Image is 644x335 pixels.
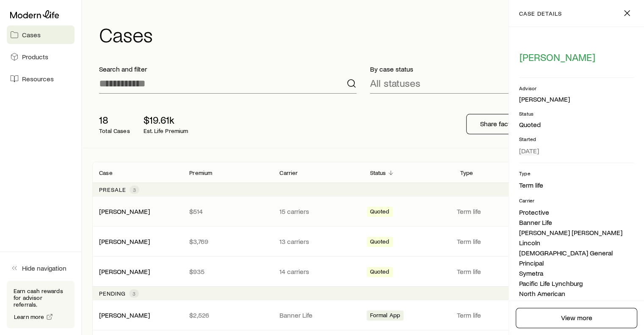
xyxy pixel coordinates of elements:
[519,268,634,278] li: Symetra
[519,227,634,238] li: [PERSON_NAME] [PERSON_NAME]
[370,268,390,277] span: Quoted
[519,136,634,142] p: Started
[99,311,150,319] a: [PERSON_NAME]
[519,51,596,64] button: [PERSON_NAME]
[370,208,390,217] span: Quoted
[133,290,135,297] span: 3
[519,180,634,190] li: Term life
[519,217,634,227] li: Banner Life
[279,169,298,176] p: Carrier
[519,238,634,248] li: Lincoln
[189,267,266,276] p: $935
[14,288,68,308] p: Earn cash rewards for advisor referrals.
[370,77,420,89] p: All statuses
[279,237,356,246] p: 13 carriers
[22,53,48,61] span: Products
[480,119,529,128] p: Share fact finder
[99,311,150,320] div: [PERSON_NAME]
[519,110,634,117] p: Status
[279,207,356,216] p: 15 carriers
[14,314,44,320] span: Learn more
[189,237,266,246] p: $3,769
[519,197,634,204] p: Carrier
[22,264,66,272] span: Hide navigation
[7,69,75,88] a: Resources
[519,120,634,129] p: Quoted
[7,47,75,66] a: Products
[457,237,540,246] p: Term life
[22,30,41,39] span: Cases
[370,169,386,176] p: Status
[99,207,150,216] div: [PERSON_NAME]
[99,65,357,73] p: Search and filter
[133,186,136,193] span: 3
[370,312,401,321] span: Formal App
[519,10,562,17] p: case details
[189,311,266,319] p: $2,526
[519,248,634,258] li: [DEMOGRAPHIC_DATA] General
[519,95,570,104] div: [PERSON_NAME]
[519,278,634,288] li: Pacific Life Lynchburg
[189,169,212,176] p: Premium
[460,169,473,176] p: Type
[144,114,188,126] p: $19.61k
[99,114,130,126] p: 18
[7,281,75,328] div: Earn cash rewards for advisor referrals.Learn more
[466,114,560,134] button: Share fact finder
[99,127,130,134] p: Total Cases
[519,258,634,268] li: Principal
[457,311,540,319] p: Term life
[519,299,634,309] li: Mutual of Omaha
[519,207,634,217] li: Protective
[516,308,637,328] a: View more
[279,267,356,276] p: 14 carriers
[457,267,540,276] p: Term life
[519,170,634,177] p: Type
[7,259,75,277] button: Hide navigation
[144,127,188,134] p: Est. Life Premium
[457,207,540,216] p: Term life
[370,65,627,73] p: By case status
[519,85,634,91] p: Advisor
[189,207,266,216] p: $514
[99,24,634,44] h1: Cases
[99,237,150,245] a: [PERSON_NAME]
[520,51,595,63] span: [PERSON_NAME]
[370,238,390,247] span: Quoted
[99,267,150,276] div: [PERSON_NAME]
[99,290,126,297] p: Pending
[99,267,150,275] a: [PERSON_NAME]
[519,288,634,299] li: North American
[99,169,113,176] p: Case
[22,75,54,83] span: Resources
[99,186,126,193] p: Presale
[279,311,356,319] p: Banner Life
[519,147,539,155] span: [DATE]
[7,25,75,44] a: Cases
[99,207,150,215] a: [PERSON_NAME]
[99,237,150,246] div: [PERSON_NAME]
